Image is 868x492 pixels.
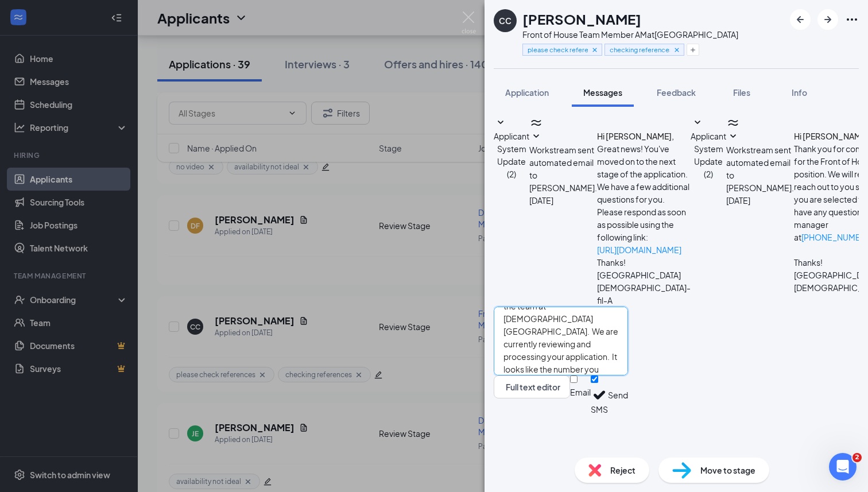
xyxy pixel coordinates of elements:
[689,47,696,53] svg: Plus
[597,180,691,243] p: We have a few additional questions for you. Please respond as soon as possible using the followin...
[570,386,591,398] div: Email
[790,9,811,30] button: ArrowLeftNew
[817,9,838,30] button: ArrowRight
[793,13,807,26] svg: ArrowLeftNew
[726,145,794,193] span: Workstream sent automated email to [PERSON_NAME].
[845,13,859,26] svg: Ellipses
[591,375,598,383] input: SMS
[792,87,807,98] span: Info
[528,45,588,55] span: please check references
[691,131,726,179] span: Applicant System Update (2)
[597,269,691,307] p: [GEOGRAPHIC_DATA][DEMOGRAPHIC_DATA]-fil-A
[494,131,529,179] span: Applicant System Update (2)
[829,453,857,481] iframe: Intercom live chat
[529,145,597,193] span: Workstream sent automated email to [PERSON_NAME].
[657,87,696,98] span: Feedback
[591,404,608,415] div: SMS
[591,386,608,404] svg: Checkmark
[597,130,691,142] h4: Hi [PERSON_NAME],
[610,464,635,476] span: Reject
[494,375,570,398] button: Full text editorPen
[522,9,641,29] h1: [PERSON_NAME]
[529,116,543,130] svg: WorkstreamLogo
[673,46,681,54] svg: Cross
[597,256,691,269] p: Thanks!
[597,245,681,255] a: [URL][DOMAIN_NAME]
[726,194,750,207] span: [DATE]
[583,87,622,98] span: Messages
[691,116,726,180] button: SmallChevronDownApplicant System Update (2)
[726,130,740,144] svg: SmallChevronDown
[687,44,699,56] button: Plus
[591,46,599,54] svg: Cross
[529,194,553,207] span: [DATE]
[733,87,750,98] span: Files
[529,130,543,144] svg: SmallChevronDown
[608,375,628,415] button: Send
[522,29,738,40] div: Front of House Team Member AM at [GEOGRAPHIC_DATA]
[700,464,755,476] span: Move to stage
[852,453,862,462] span: 2
[821,13,835,26] svg: ArrowRight
[494,116,529,180] button: SmallChevronDownApplicant System Update (2)
[610,45,670,55] span: checking references
[597,142,691,180] p: Great news! You've moved on to the next stage of the application.
[494,307,628,375] textarea: Hi [PERSON_NAME]! Thank you for your interest in joining the team at [DEMOGRAPHIC_DATA][GEOGRAPHI...
[726,116,740,130] svg: WorkstreamLogo
[691,116,704,130] svg: SmallChevronDown
[494,116,507,130] svg: SmallChevronDown
[505,87,549,98] span: Application
[570,375,578,383] input: Email
[499,15,511,26] div: CC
